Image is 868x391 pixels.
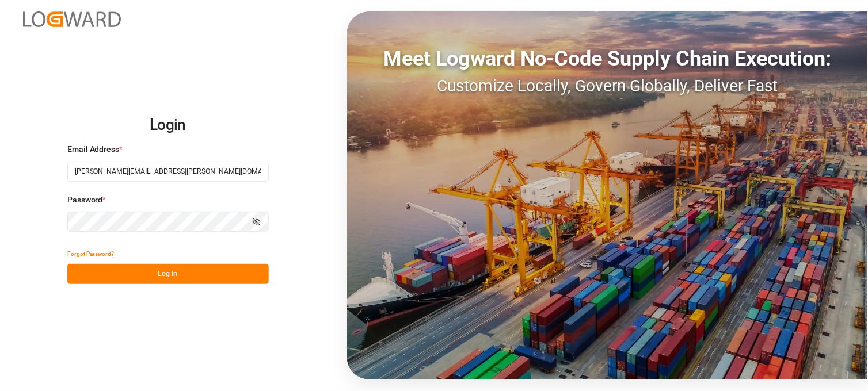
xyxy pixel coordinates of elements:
[347,43,868,74] div: Meet Logward No-Code Supply Chain Execution:
[67,107,269,144] h2: Login
[67,264,269,284] button: Log In
[347,74,868,98] div: Customize Locally, Govern Globally, Deliver Fast
[67,162,269,182] input: Enter your email
[67,194,103,206] span: Password
[67,143,120,155] span: Email Address
[67,244,115,264] button: Forgot Password?
[23,11,121,27] img: Logward_new_orange.png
